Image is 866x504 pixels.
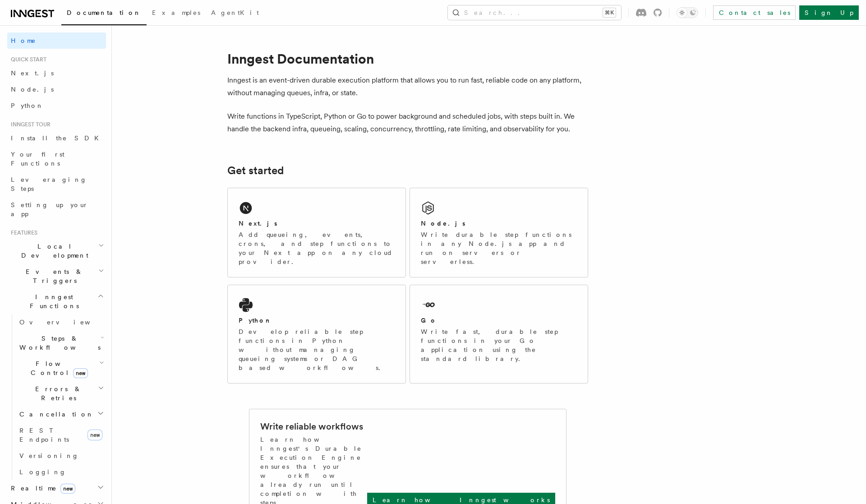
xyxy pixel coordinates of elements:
a: Examples [147,3,206,24]
h2: Go [421,316,437,325]
span: Examples [152,9,200,16]
p: Write fast, durable step functions in your Go application using the standard library. [421,327,577,363]
a: Contact sales [713,5,796,20]
span: Inngest tour [7,121,51,128]
span: AgentKit [211,9,259,16]
a: Versioning [16,448,106,464]
kbd: ⌘K [603,8,616,17]
span: Leveraging Steps [11,176,87,192]
span: Realtime [7,484,75,493]
button: Inngest Functions [7,289,106,314]
span: Steps & Workflows [16,334,101,352]
span: Local Development [7,242,98,260]
p: Write functions in TypeScript, Python or Go to power background and scheduled jobs, with steps bu... [227,110,588,135]
button: Toggle dark mode [677,7,698,18]
a: Next.jsAdd queueing, events, crons, and step functions to your Next app on any cloud provider. [227,188,406,277]
a: Home [7,32,106,49]
a: Your first Functions [7,146,106,171]
span: Python [11,102,44,109]
span: Overview [19,319,112,326]
span: Errors & Retries [16,384,98,402]
button: Events & Triggers [7,264,106,289]
a: Node.jsWrite durable step functions in any Node.js app and run on servers or serverless. [410,188,588,277]
span: Logging [19,468,66,476]
a: Documentation [61,3,147,25]
span: Setting up your app [11,201,88,217]
span: new [60,484,75,494]
span: Install the SDK [11,134,104,142]
span: Home [11,36,36,45]
span: Versioning [19,452,79,459]
span: Next.js [11,69,54,77]
h2: Node.js [421,219,465,228]
div: Inngest Functions [7,314,106,480]
button: Search...⌘K [448,5,621,20]
a: Setting up your app [7,197,106,222]
a: Leveraging Steps [7,171,106,197]
h1: Inngest Documentation [227,51,588,67]
span: new [73,368,88,378]
a: Logging [16,464,106,480]
a: Python [7,97,106,114]
span: REST Endpoints [19,427,69,443]
a: Sign Up [799,5,859,20]
span: Features [7,229,37,236]
span: Inngest Functions [7,292,97,310]
h2: Python [239,316,272,325]
button: Steps & Workflows [16,330,106,356]
a: Node.js [7,81,106,97]
h2: Write reliable workflows [260,420,363,433]
span: Your first Functions [11,151,64,167]
span: Node.js [11,86,54,93]
h2: Next.js [239,219,277,228]
span: Cancellation [16,410,94,419]
span: Documentation [67,9,141,16]
span: new [88,430,102,440]
a: Install the SDK [7,130,106,146]
span: Flow Control [16,359,99,377]
a: AgentKit [206,3,264,24]
button: Realtimenew [7,480,106,496]
p: Add queueing, events, crons, and step functions to your Next app on any cloud provider. [239,230,395,266]
button: Flow Controlnew [16,356,106,381]
p: Develop reliable step functions in Python without managing queueing systems or DAG based workflows. [239,327,395,372]
button: Cancellation [16,406,106,422]
span: Quick start [7,56,46,63]
a: GoWrite fast, durable step functions in your Go application using the standard library. [410,285,588,384]
p: Write durable step functions in any Node.js app and run on servers or serverless. [421,230,577,266]
a: PythonDevelop reliable step functions in Python without managing queueing systems or DAG based wo... [227,285,406,384]
a: Overview [16,314,106,330]
a: Get started [227,164,284,177]
p: Inngest is an event-driven durable execution platform that allows you to run fast, reliable code ... [227,74,588,99]
button: Local Development [7,238,106,264]
button: Errors & Retries [16,381,106,406]
span: Events & Triggers [7,267,98,285]
a: Next.js [7,65,106,81]
a: REST Endpointsnew [16,422,106,448]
